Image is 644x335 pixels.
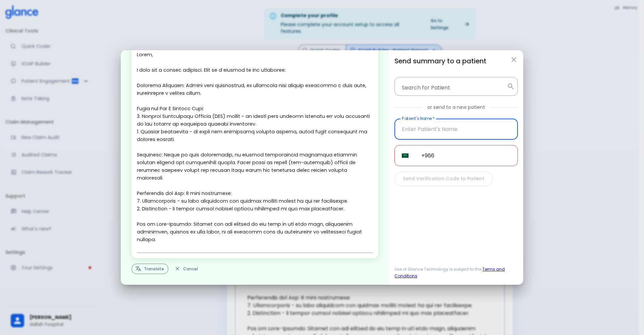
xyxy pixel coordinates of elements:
input: Enter Patient's Name [394,119,518,140]
button: Cancel [171,264,202,274]
h6: Send summary to a patient [394,56,518,66]
button: Select country [399,150,411,162]
input: Enter Patient's WhatsApp Number [414,145,518,166]
span: Use of Glance Technology is subject to the [394,266,518,279]
textarea: Lorem, I dolo sit a consec adipisci. Elit se d eiusmod te inc utlaboree: Dolorema Aliquaen: Admin... [137,51,373,251]
input: Patient Name or Phone Number [397,80,504,93]
button: Translate [131,264,168,274]
p: or send to a new patient [427,104,485,111]
img: unknown [402,153,409,158]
